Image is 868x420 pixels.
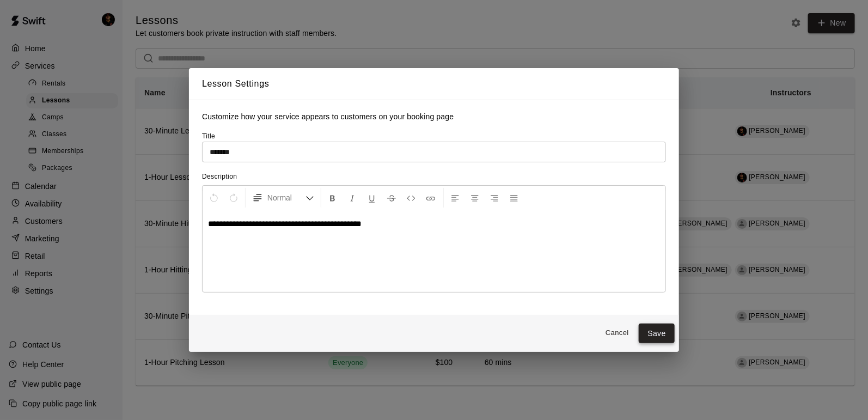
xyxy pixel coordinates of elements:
p: Customize how your service appears to customers on your booking page [202,111,666,122]
button: Formatting Options [248,188,319,208]
button: Insert Code [402,188,420,208]
h2: Lesson Settings [189,68,679,100]
span: Normal [267,192,305,203]
button: Right Align [485,188,504,208]
button: Format Underline [363,188,381,208]
button: Justify Align [505,188,523,208]
button: Save [639,324,675,344]
span: Description [202,173,237,180]
button: Center Align [466,188,484,208]
button: Redo [224,188,243,208]
button: Format Italics [343,188,362,208]
span: Title [202,132,215,140]
button: Cancel [600,325,634,342]
button: Left Align [446,188,464,208]
button: Undo [205,188,223,208]
button: Format Strikethrough [382,188,401,208]
button: Insert Link [421,188,440,208]
button: Format Bold [323,188,342,208]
